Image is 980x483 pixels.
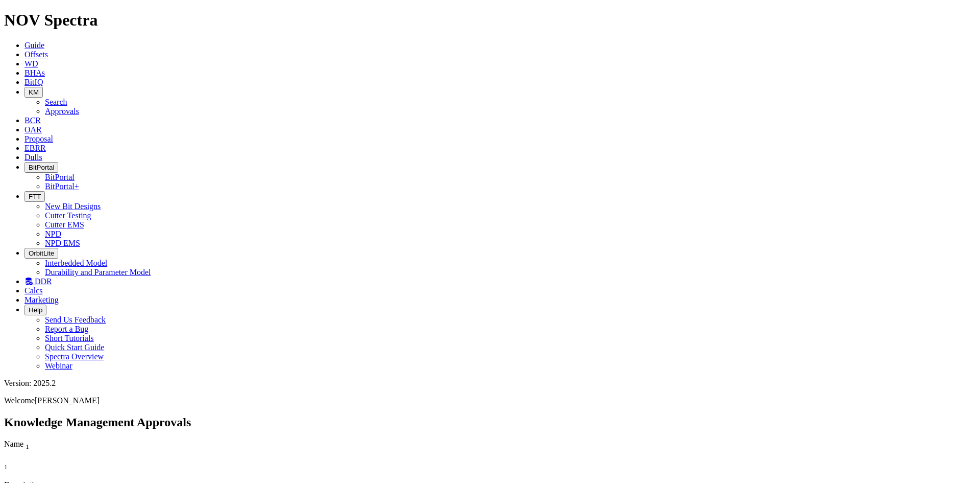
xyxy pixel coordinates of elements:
div: Sort None [4,440,350,460]
h2: Knowledge Management Approvals [4,416,976,429]
a: Cutter Testing [45,211,91,220]
a: BitPortal+ [45,182,79,191]
a: DDR [24,277,52,286]
button: BitPortal [24,162,58,173]
a: Proposal [24,134,53,143]
button: OrbitLite [24,248,58,259]
span: Sort None [26,440,29,448]
a: Guide [24,41,44,50]
a: Interbedded Model [45,259,107,267]
a: Cutter EMS [45,220,84,229]
a: Durability and Parameter Model [45,268,151,277]
a: Dulls [24,153,42,162]
span: [PERSON_NAME] [35,396,100,405]
a: NPD [45,229,61,238]
a: Spectra Overview [45,352,104,361]
div: Sort None [4,460,30,480]
a: Offsets [24,50,48,59]
a: Report a Bug [45,325,88,333]
span: OrbitLite [29,249,54,257]
div: Column Menu [4,451,350,460]
a: Send Us Feedback [45,315,106,324]
sub: 1 [4,463,8,471]
button: Help [24,305,46,315]
span: Help [29,306,42,314]
a: Quick Start Guide [45,343,104,352]
div: Column Menu [4,471,30,480]
a: Approvals [45,107,79,116]
button: KM [24,87,43,98]
a: BCR [24,116,41,125]
div: Version: 2025.2 [4,379,976,388]
span: KM [29,88,39,96]
h1: NOV Spectra [4,11,976,30]
a: Calcs [24,286,43,295]
a: Search [45,98,67,106]
span: Sort None [4,460,8,469]
a: WD [24,59,38,68]
a: EBRR [24,144,46,152]
div: Sort None [4,460,30,471]
a: Marketing [24,295,59,304]
a: Short Tutorials [45,334,94,342]
a: BitIQ [24,78,43,86]
a: NPD EMS [45,239,80,247]
span: BitPortal [29,164,54,171]
a: BitPortal [45,173,75,181]
button: FTT [24,191,45,202]
span: FTT [29,193,41,200]
div: Name Sort None [4,440,350,451]
a: BHAs [24,68,45,77]
a: New Bit Designs [45,202,101,211]
a: Webinar [45,361,72,370]
a: OAR [24,125,42,134]
span: DDR [35,277,52,286]
span: Name [4,440,23,448]
sub: 1 [26,443,29,450]
p: Welcome [4,396,976,405]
